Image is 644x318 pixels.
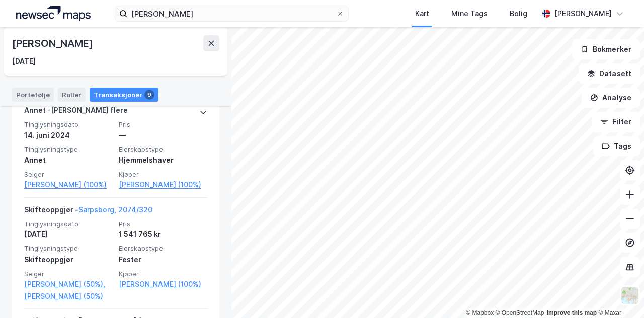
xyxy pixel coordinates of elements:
[451,8,488,20] div: Mine Tags
[415,8,429,20] div: Kart
[119,170,207,179] span: Kjøper
[78,205,152,214] a: Sarpsborg, 2074/320
[24,278,113,290] a: [PERSON_NAME] (50%),
[24,204,152,220] div: Skifteoppgjør -
[24,129,113,141] div: 14. juni 2024
[554,8,612,20] div: [PERSON_NAME]
[579,63,640,84] button: Datasett
[119,179,207,191] a: [PERSON_NAME] (100%)
[594,270,644,318] iframe: Chat Widget
[24,228,113,240] div: [DATE]
[24,253,113,266] div: Skifteoppgjør
[119,278,207,290] a: [PERSON_NAME] (100%)
[582,88,640,108] button: Analyse
[24,154,113,166] div: Annet
[12,35,95,51] div: [PERSON_NAME]
[144,90,154,100] div: 9
[12,88,54,102] div: Portefølje
[119,154,207,166] div: Hjemmelshaver
[24,270,113,278] span: Selger
[119,220,207,228] span: Pris
[510,8,527,20] div: Bolig
[119,228,207,240] div: 1 541 765 kr
[466,309,494,316] a: Mapbox
[119,270,207,278] span: Kjøper
[16,6,91,21] img: logo.a4113a55bc3d86da70a041830d287a7e.svg
[24,104,128,120] div: Annet - [PERSON_NAME] flere
[12,55,36,68] div: [DATE]
[90,88,158,102] div: Transaksjoner
[119,129,207,141] div: —
[24,220,113,228] span: Tinglysningsdato
[24,244,113,253] span: Tinglysningstype
[572,39,640,59] button: Bokmerker
[127,6,336,21] input: Søk på adresse, matrikkel, gårdeiere, leietakere eller personer
[24,145,113,154] span: Tinglysningstype
[119,145,207,154] span: Eierskapstype
[24,179,113,191] a: [PERSON_NAME] (100%)
[58,88,86,102] div: Roller
[119,120,207,129] span: Pris
[119,253,207,266] div: Fester
[547,309,597,316] a: Improve this map
[593,136,640,156] button: Tags
[119,244,207,253] span: Eierskapstype
[24,120,113,129] span: Tinglysningsdato
[592,112,640,132] button: Filter
[496,309,544,316] a: OpenStreetMap
[24,170,113,179] span: Selger
[24,290,113,302] a: [PERSON_NAME] (50%)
